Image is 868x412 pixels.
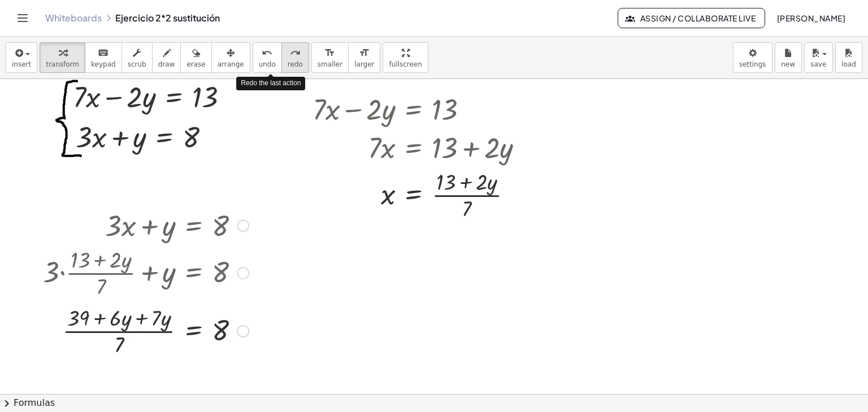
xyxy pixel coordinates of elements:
div: Redo the last action [236,77,305,90]
button: undoundo [253,42,282,73]
i: format_size [359,46,370,60]
button: format_sizesmaller [311,42,349,73]
button: new [775,42,802,73]
span: scrub [128,60,146,68]
button: Toggle navigation [14,9,32,27]
span: [PERSON_NAME] [776,13,845,23]
button: [PERSON_NAME] [767,8,854,28]
i: redo [290,46,301,60]
span: load [841,60,856,68]
button: scrub [121,42,153,73]
span: transform [46,60,79,68]
span: larger [354,60,374,68]
button: redoredo [281,42,309,73]
button: load [835,42,862,73]
span: Assign / Collaborate Live [627,13,756,23]
span: redo [288,60,303,68]
button: erase [180,42,211,73]
i: format_size [324,46,335,60]
span: save [810,60,826,68]
button: insert [6,42,37,73]
span: draw [158,60,175,68]
button: keyboardkeypad [85,42,122,73]
span: smaller [318,60,342,68]
span: fullscreen [389,60,422,68]
button: arrange [211,42,250,73]
i: undo [262,46,272,60]
span: undo [259,60,276,68]
span: settings [739,60,766,68]
a: Whiteboards [45,12,102,24]
button: transform [40,42,85,73]
button: fullscreen [383,42,428,73]
span: keypad [91,60,116,68]
button: draw [152,42,181,73]
i: keyboard [98,46,108,60]
button: Assign / Collaborate Live [618,8,765,28]
button: save [804,42,833,73]
button: format_sizelarger [348,42,380,73]
span: insert [12,60,31,68]
button: settings [733,42,772,73]
span: erase [186,60,205,68]
span: new [781,60,795,68]
span: arrange [218,60,244,68]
